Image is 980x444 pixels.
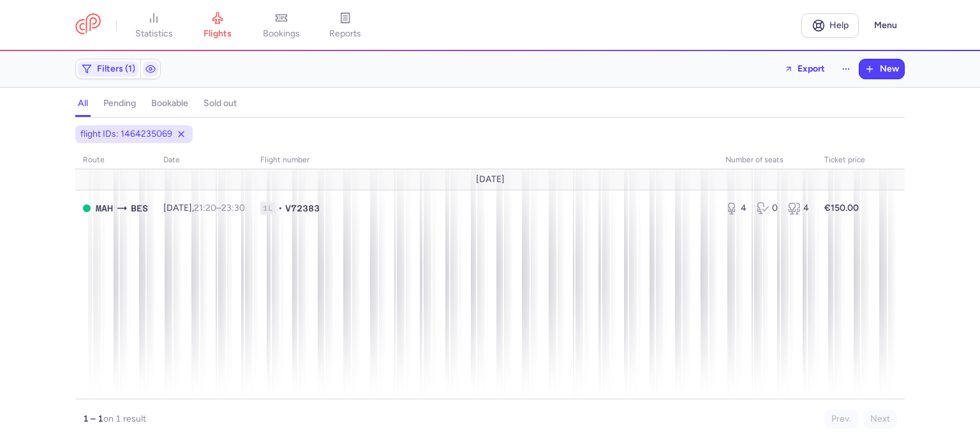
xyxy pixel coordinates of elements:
span: Help [829,20,849,30]
span: on 1 result [103,413,146,424]
h4: all [78,98,88,109]
span: Filters (1) [97,64,135,74]
time: 21:20 [194,203,216,213]
button: Next [863,410,897,429]
span: 1L [260,202,276,215]
button: Prev. [824,410,858,429]
span: – [194,203,245,213]
span: V72383 [285,202,320,215]
span: bookings [263,28,300,40]
a: CitizenPlane red outlined logo [75,13,101,37]
th: Flight number [253,151,718,170]
th: date [156,151,253,170]
span: New [880,64,899,74]
strong: €150.00 [824,203,859,213]
strong: 1 – 1 [83,413,103,424]
a: reports [313,11,377,40]
span: reports [329,28,361,40]
h4: bookable [151,98,188,109]
span: Brest, Brest, France [131,201,148,215]
th: number of seats [718,151,817,170]
h4: sold out [204,98,237,109]
th: Ticket price [817,151,873,170]
a: statistics [122,11,186,40]
div: 4 [788,202,809,215]
span: [DATE] [476,174,505,185]
button: Export [776,59,833,79]
h4: pending [103,98,136,109]
time: 23:30 [221,203,245,213]
span: OPEN [83,204,91,212]
a: bookings [249,11,313,40]
button: Menu [866,13,905,38]
span: [DATE], [163,203,245,213]
div: 0 [757,202,778,215]
a: flights [186,11,249,40]
span: Mahon, Minorque, Spain [96,201,113,215]
span: • [278,202,283,215]
span: statistics [135,28,173,40]
th: route [75,151,156,170]
span: flights [204,28,232,40]
button: Filters (1) [76,59,140,79]
div: 4 [725,202,746,215]
button: New [859,59,904,79]
span: flight IDs: 1464235069 [80,128,172,141]
span: Export [798,64,825,73]
a: Help [801,13,859,38]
